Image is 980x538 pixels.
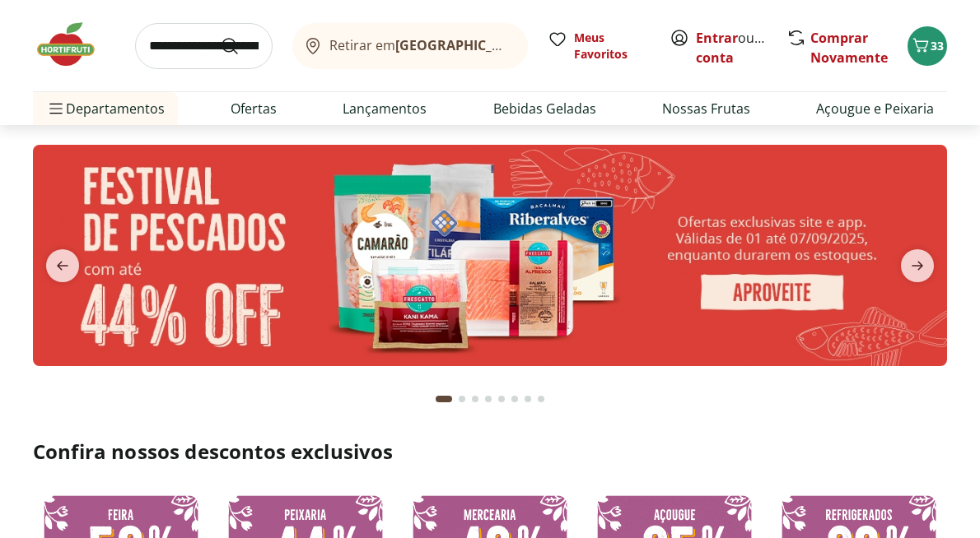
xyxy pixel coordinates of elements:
[33,249,92,282] button: previous
[482,379,495,419] button: Go to page 4 from fs-carousel
[33,438,947,465] h2: Confira nossos descontos exclusivos
[931,38,944,53] span: 33
[908,26,947,66] button: Carrinho
[231,99,277,118] a: Ofertas
[696,29,786,67] a: Criar conta
[495,379,508,419] button: Go to page 5 from fs-carousel
[135,23,273,69] input: search
[521,379,534,419] button: Go to page 7 from fs-carousel
[508,379,521,419] button: Go to page 6 from fs-carousel
[696,28,769,67] span: ou
[292,23,528,69] button: Retirar em[GEOGRAPHIC_DATA]/[GEOGRAPHIC_DATA]
[810,29,888,67] a: Comprar Novamente
[493,99,596,118] a: Bebidas Geladas
[469,379,482,419] button: Go to page 3 from fs-carousel
[33,20,115,69] img: Hortifruti
[548,30,650,63] a: Meus Favoritos
[395,36,673,54] b: [GEOGRAPHIC_DATA]/[GEOGRAPHIC_DATA]
[46,89,165,128] span: Departamentos
[662,99,750,118] a: Nossas Frutas
[816,99,934,118] a: Açougue e Peixaria
[888,249,947,282] button: next
[432,379,455,419] button: Current page from fs-carousel
[574,30,650,63] span: Meus Favoritos
[696,29,738,47] a: Entrar
[46,89,66,128] button: Menu
[343,99,427,118] a: Lançamentos
[220,36,259,56] button: Submit Search
[33,145,947,366] img: pescados
[534,379,548,419] button: Go to page 8 from fs-carousel
[329,38,511,53] span: Retirar em
[455,379,469,419] button: Go to page 2 from fs-carousel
